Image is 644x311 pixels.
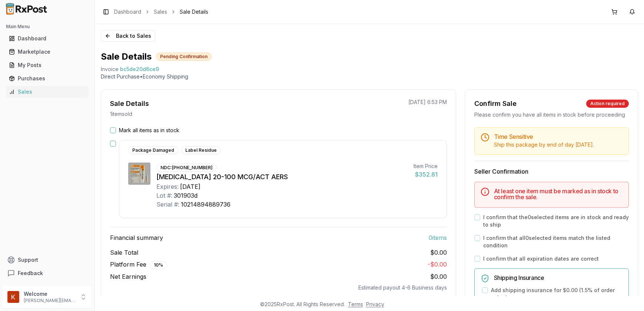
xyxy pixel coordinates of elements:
[3,3,50,15] img: RxPost Logo
[491,287,623,301] label: Add shipping insurance for $0.00 ( 1.5 % of order value)
[9,35,86,42] div: Dashboard
[3,253,92,267] button: Support
[128,163,150,185] img: Combivent Respimat 20-100 MCG/ACT AERS
[408,98,447,106] p: [DATE] 6:53 PM
[110,260,167,269] span: Platform Fee
[428,261,447,268] span: - $0.00
[119,127,179,134] label: Mark all items as in stock
[114,8,141,16] a: Dashboard
[180,182,200,191] div: [DATE]
[24,290,75,298] p: Welcome
[6,32,89,45] a: Dashboard
[586,100,629,108] div: Action required
[156,191,172,200] div: Lot #:
[156,53,212,61] div: Pending Confirmation
[180,8,208,16] span: Sale Details
[150,261,167,269] div: 10 %
[414,170,438,179] div: $352.81
[3,59,92,71] button: My Posts
[101,73,638,80] p: Direct Purchase • Economy Shipping
[101,51,152,63] h1: Sale Details
[101,66,119,73] div: Invoice
[430,273,447,280] span: $0.00
[494,188,623,200] h5: At least one item must be marked as in stock to confirm the sale.
[3,33,92,44] button: Dashboard
[114,8,208,16] nav: breadcrumb
[3,46,92,58] button: Marketplace
[24,298,75,304] p: [PERSON_NAME][EMAIL_ADDRESS][DOMAIN_NAME]
[348,301,363,307] a: Terms
[429,233,447,242] span: 0 item s
[110,233,163,242] span: Financial summary
[6,58,89,72] a: My Posts
[18,270,43,277] span: Feedback
[494,275,623,281] h5: Shipping Insurance
[110,248,138,257] span: Sale Total
[494,141,594,148] span: Ship this package by end of day [DATE] .
[474,111,629,118] div: Please confirm you have all items in stock before proceeding
[101,30,155,42] button: Back to Sales
[6,72,89,85] a: Purchases
[181,146,221,154] div: Label Residue
[110,272,146,281] span: Net Earnings
[6,85,89,98] a: Sales
[156,172,408,182] div: [MEDICAL_DATA] 20-100 MCG/ACT AERS
[181,200,230,209] div: 10214894889736
[430,248,447,257] span: $0.00
[128,146,178,154] div: Package Damaged
[366,301,384,307] a: Privacy
[3,267,92,280] button: Feedback
[483,255,599,262] label: I confirm that all expiration dates are correct
[483,234,629,249] label: I confirm that all 0 selected items match the listed condition
[3,86,92,98] button: Sales
[474,98,517,109] div: Confirm Sale
[156,200,179,209] div: Serial #:
[3,73,92,84] button: Purchases
[9,88,86,96] div: Sales
[6,24,89,30] h2: Main Menu
[6,45,89,58] a: Marketplace
[483,214,629,228] label: I confirm that the 0 selected items are in stock and ready to ship
[7,291,19,303] img: User avatar
[9,61,86,69] div: My Posts
[494,134,623,140] h5: Time Sensitive
[156,182,179,191] div: Expires:
[414,163,438,170] div: Item Price
[110,98,149,109] div: Sale Details
[174,191,197,200] div: 301903d
[120,66,159,73] span: bc5de20d6ce9
[474,167,629,176] h3: Seller Confirmation
[156,164,217,172] div: NDC: [PHONE_NUMBER]
[9,48,86,56] div: Marketplace
[9,75,86,82] div: Purchases
[110,284,447,291] div: Estimated payout 4-6 Business days
[154,8,167,16] a: Sales
[110,110,132,118] p: 1 item sold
